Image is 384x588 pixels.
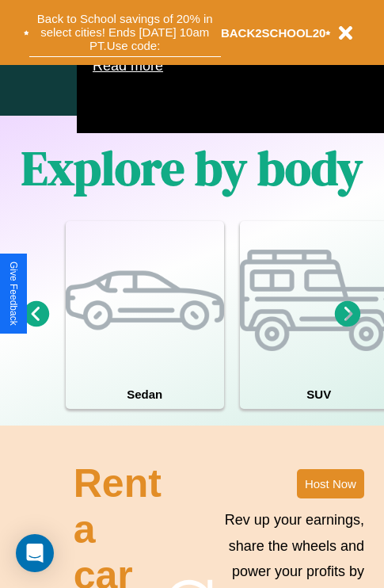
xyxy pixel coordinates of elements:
div: Open Intercom Messenger [16,534,54,572]
b: BACK2SCHOOL20 [221,26,326,40]
button: Host Now [297,469,364,498]
h4: Sedan [66,380,224,409]
div: Give Feedback [8,262,19,326]
h1: Explore by body [21,136,363,200]
button: Back to School savings of 20% in select cities! Ends [DATE] 10am PT.Use code: [29,8,221,57]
